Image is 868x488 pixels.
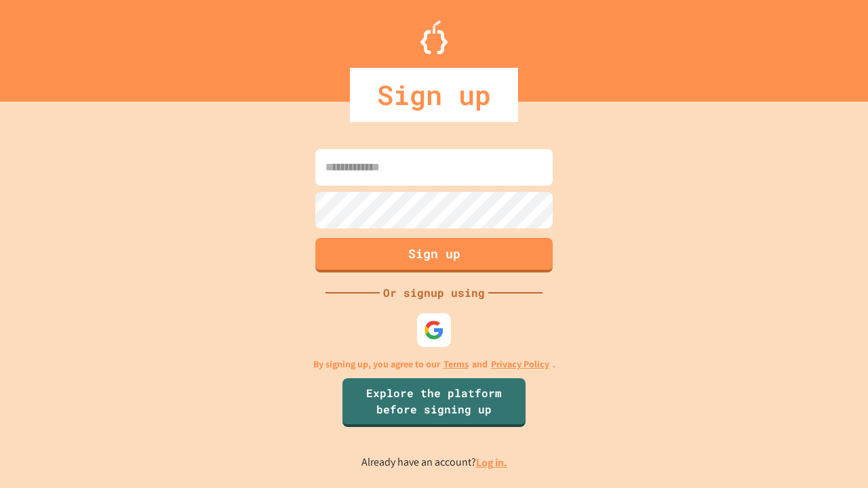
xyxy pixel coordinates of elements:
[361,454,507,471] p: Already have an account?
[420,20,448,54] img: Logo.svg
[443,357,469,371] a: Terms
[491,357,549,371] a: Privacy Policy
[350,68,518,122] div: Sign up
[313,357,555,371] p: By signing up, you agree to our and .
[380,285,488,301] div: Or signup using
[476,455,507,470] a: Log in.
[424,320,444,340] img: google-icon.svg
[342,378,526,427] a: Explore the platform before signing up
[315,238,553,272] button: Sign up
